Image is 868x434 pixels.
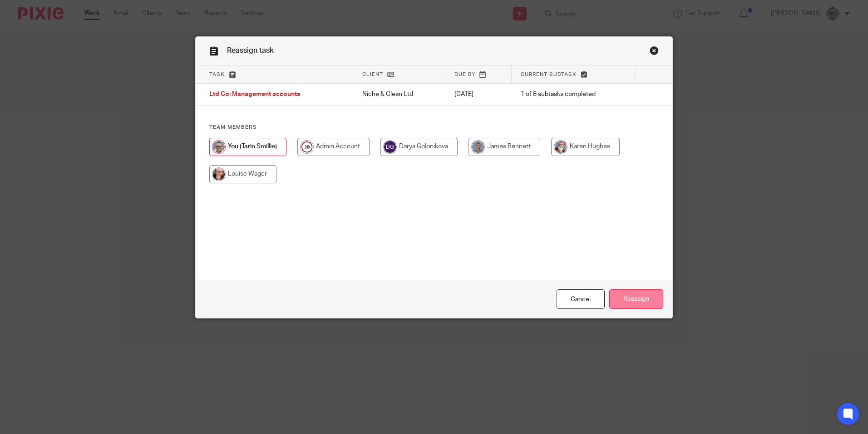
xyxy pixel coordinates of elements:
span: Client [362,72,383,77]
input: Reassign [609,289,663,309]
span: Task [209,72,225,77]
a: Close this dialog window [650,46,659,58]
p: [DATE] [454,90,503,99]
span: Reassign task [227,47,274,54]
a: Close this dialog window [557,289,605,309]
h4: Team members [209,124,659,131]
span: Due by [454,72,475,77]
span: Ltd Co: Management accounts [209,91,300,98]
td: 1 of 8 subtasks completed [512,84,636,106]
span: Current subtask [521,72,577,77]
p: Niche & Clean Ltd [362,90,436,99]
